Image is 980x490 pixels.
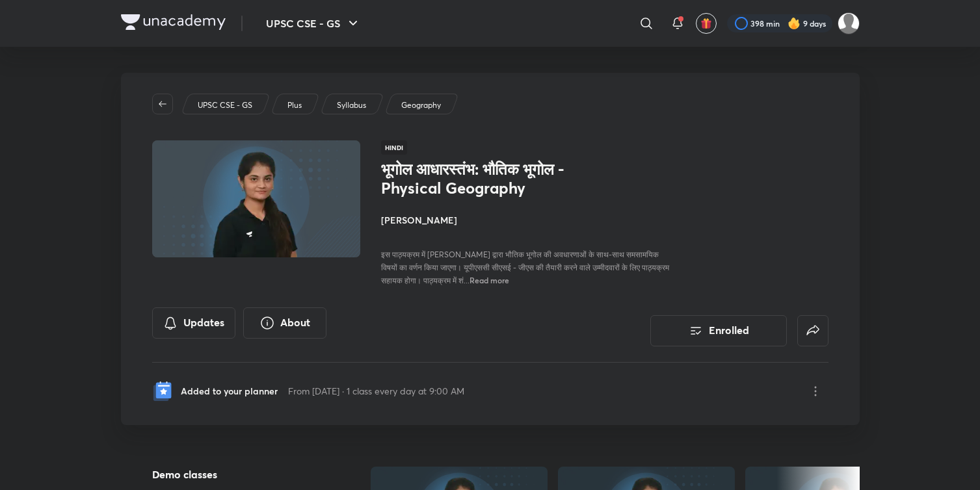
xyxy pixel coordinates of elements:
span: इस पाठ्यक्रम में [PERSON_NAME] द्वारा भौतिक भूगोल की अवधारणाओं के साथ-साथ समसामयिक विषयों का वर्ण... [381,250,669,285]
button: false [797,315,828,346]
p: From [DATE] · 1 class every day at 9:00 AM [288,384,464,398]
a: Geography [399,99,443,111]
a: UPSC CSE - GS [195,99,254,111]
a: Company Logo [121,14,226,33]
p: UPSC CSE - GS [198,99,252,111]
span: Hindi [381,140,407,155]
p: Syllabus [337,99,366,111]
button: UPSC CSE - GS [258,10,369,36]
h1: भूगोल आधारस्‍तंभ: भौतिक भूगोल - Physical Geography [381,160,594,198]
img: Company Logo [121,14,226,30]
button: Updates [152,307,235,339]
button: Enrolled [650,315,787,346]
p: Plus [287,99,302,111]
img: avatar [700,18,712,29]
p: Geography [401,99,441,111]
button: About [243,307,326,339]
img: Thumbnail [150,139,362,259]
h5: Demo classes [152,467,329,482]
a: Plus [285,99,304,111]
a: Syllabus [334,99,368,111]
img: streak [788,17,801,30]
p: Added to your planner [181,384,278,398]
span: Read more [470,275,509,285]
button: avatar [696,13,717,34]
img: Komal [838,12,860,34]
h4: [PERSON_NAME] [381,213,672,227]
